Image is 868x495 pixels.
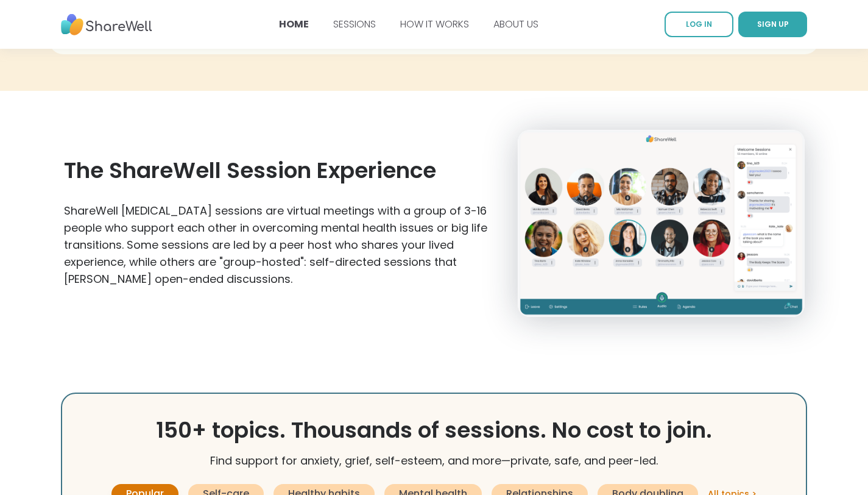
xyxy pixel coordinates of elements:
[518,130,804,317] img: Session Experience
[665,12,733,37] a: LOG IN
[738,12,807,37] button: SIGN UP
[279,17,309,31] a: HOME
[493,17,538,31] a: ABOUT US
[400,17,469,31] a: HOW IT WORKS
[757,19,789,29] span: SIGN UP
[210,452,658,469] h3: Find support for anxiety, grief, self-esteem, and more—private, safe, and peer-led.
[64,158,494,183] h2: The ShareWell Session Experience
[156,418,712,443] h2: 150+ topics. Thousands of sessions. No cost to join.
[61,8,152,41] img: ShareWell Nav Logo
[686,19,712,29] span: LOG IN
[64,202,494,288] h3: ShareWell [MEDICAL_DATA] sessions are virtual meetings with a group of 3-16 people who support ea...
[333,17,376,31] a: SESSIONS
